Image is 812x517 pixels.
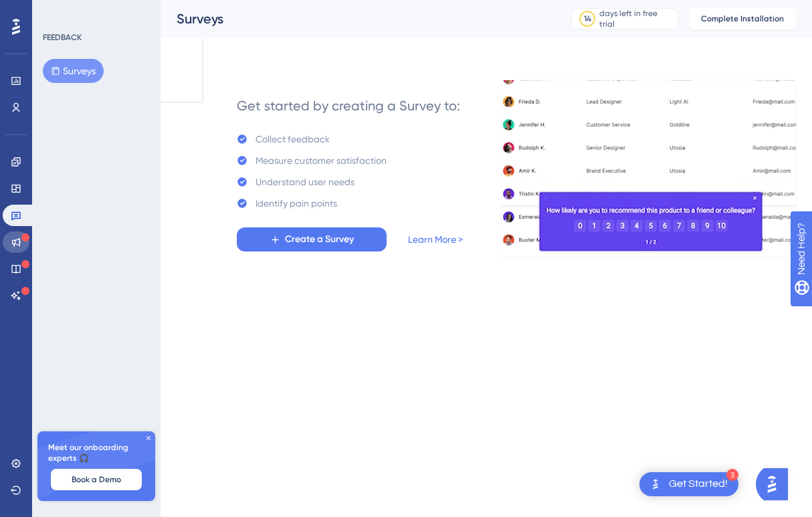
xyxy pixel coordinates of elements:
[599,8,674,29] div: days left in free trial
[237,96,460,115] div: Get started by creating a Survey to:
[647,476,664,492] img: launcher-image-alternative-text
[501,80,797,257] img: b81bf5b5c10d0e3e90f664060979471a.gif
[689,8,796,29] button: Complete Installation
[43,59,104,83] button: Surveys
[237,227,387,251] button: Create a Survey
[256,131,330,147] div: Collect feedback
[177,9,538,28] div: Surveys
[701,13,784,24] span: Complete Installation
[669,477,728,492] div: Get Started!
[639,472,738,496] div: Open Get Started! checklist, remaining modules: 3
[31,3,84,19] span: Need Help?
[726,469,738,481] div: 3
[43,32,82,43] div: FEEDBACK
[584,13,591,24] div: 14
[285,231,354,247] span: Create a Survey
[256,152,387,169] div: Measure customer satisfaction
[256,195,337,211] div: Identify pain points
[256,174,354,190] div: Understand user needs
[51,469,142,490] button: Book a Demo
[756,464,796,504] iframe: UserGuiding AI Assistant Launcher
[48,442,144,463] span: Meet our onboarding experts 🎧
[72,474,121,485] span: Book a Demo
[408,231,463,247] a: Learn More >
